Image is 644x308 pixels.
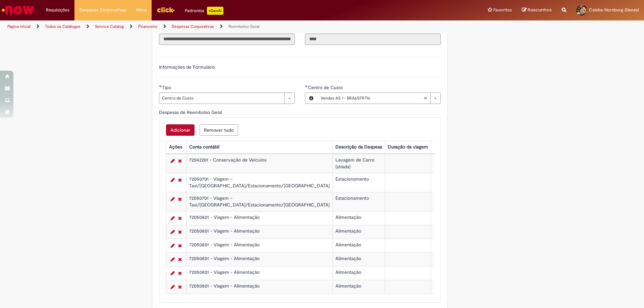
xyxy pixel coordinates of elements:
th: Ações [166,141,186,153]
a: Vendas AS 1 - BRA6SFRT16Limpar campo Centro de Custo [317,93,440,104]
a: Remover linha 7 [176,255,183,263]
td: 72050801 - Viagem - Alimentação [186,239,332,252]
input: Título [159,34,295,45]
th: Conta contábil [186,141,332,153]
p: +GenAi [207,7,223,15]
th: Duração da viagem [385,141,431,153]
td: 72042201 - Conservação de Veiculos [186,154,332,173]
a: Todos os Catálogos [45,24,80,29]
a: Financeiro [138,24,157,29]
span: Despesas de Reembolso Geral [159,109,223,115]
th: Quilometragem [431,141,469,153]
span: Centro de Custo [308,84,344,90]
a: Editar Linha 2 [169,176,176,184]
a: Editar Linha 8 [169,269,176,277]
a: Remover linha 2 [176,176,183,184]
span: Obrigatório Preenchido [159,85,162,87]
span: Vendas AS 1 - BRA6SFRT16 [321,93,424,104]
a: Editar Linha 5 [169,228,176,236]
span: Calebe Nornberg Glenzel [589,7,639,13]
td: 72050801 - Viagem - Alimentação [186,252,332,266]
span: Despesas Corporativas [79,7,126,13]
th: Descrição da Despesa [332,141,385,153]
a: Editar Linha 9 [169,283,176,291]
td: 72050801 - Viagem - Alimentação [186,211,332,225]
span: More [136,7,147,13]
td: 72050801 - Viagem - Alimentação [186,266,332,280]
td: Lavagem de Carro (strada) [332,154,385,173]
a: Editar Linha 3 [169,195,176,203]
span: Rascunhos [528,7,552,13]
td: 72050801 - Viagem - Alimentação [186,225,332,239]
td: Alimentação [332,239,385,252]
a: Remover linha 4 [176,214,183,222]
td: Estacionamento [332,192,385,211]
a: Remover linha 9 [176,283,183,291]
a: Remover linha 6 [176,242,183,250]
a: Remover linha 5 [176,228,183,236]
a: Página inicial [7,24,31,29]
div: Padroniza [185,7,223,15]
a: Remover linha 1 [176,157,183,165]
a: Remover linha 3 [176,195,183,203]
span: Obrigatório Preenchido [305,85,308,87]
span: Favoritos [493,7,512,13]
a: Reembolso Geral [228,24,260,29]
td: 72050801 - Viagem - Alimentação [186,280,332,294]
a: Editar Linha 4 [169,214,176,222]
span: Requisições [46,7,69,13]
span: Centro de Custo [162,93,281,104]
a: Editar Linha 6 [169,242,176,250]
button: Remove all rows for Despesas de Reembolso Geral [200,124,238,136]
img: ServiceNow [1,3,35,17]
a: Service Catalog [95,24,124,29]
td: 72050701 - Viagem – Taxi/[GEOGRAPHIC_DATA]/Estacionamento/[GEOGRAPHIC_DATA] [186,192,332,211]
ul: Trilhas de página [5,20,424,33]
abbr: Limpar campo Centro de Custo [420,93,430,104]
a: Remover linha 8 [176,269,183,277]
img: click_logo_yellow_360x200.png [157,5,175,15]
a: Despesas Corporativas [172,24,214,29]
span: Tipo [162,84,172,90]
a: Rascunhos [522,7,552,13]
td: Alimentação [332,225,385,239]
button: Centro de Custo, Visualizar este registro Vendas AS 1 - BRA6SFRT16 [305,93,317,104]
td: Alimentação [332,266,385,280]
button: Add a row for Despesas de Reembolso Geral [166,124,195,136]
td: Alimentação [332,252,385,266]
td: Alimentação [332,280,385,294]
td: 72050701 - Viagem – Taxi/[GEOGRAPHIC_DATA]/Estacionamento/[GEOGRAPHIC_DATA] [186,173,332,192]
td: Estacionamento [332,173,385,192]
input: Código da Unidade [305,34,441,45]
a: Editar Linha 7 [169,255,176,263]
a: Editar Linha 1 [169,157,176,165]
td: Alimentação [332,211,385,225]
label: Informações de Formulário [159,64,215,70]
